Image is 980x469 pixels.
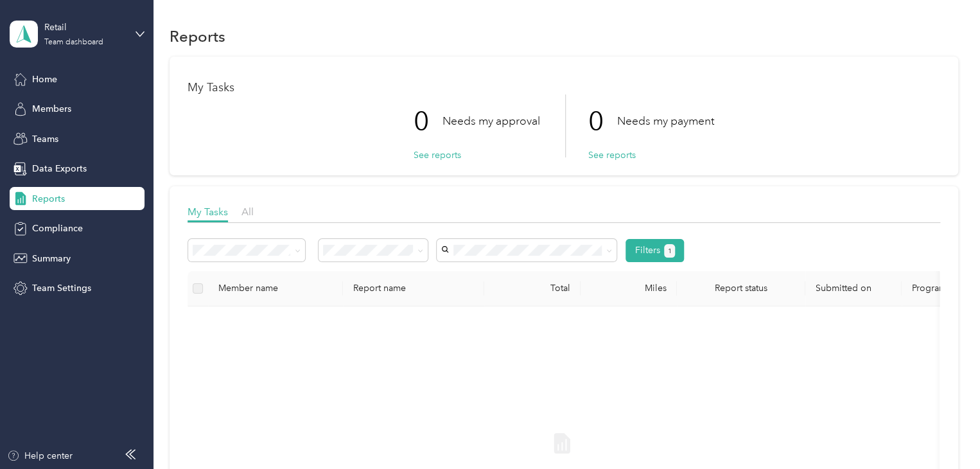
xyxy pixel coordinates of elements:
p: 0 [414,94,442,148]
span: My Tasks [188,206,228,218]
div: Retail [44,21,125,34]
div: Miles [591,283,667,294]
p: 0 [588,94,617,148]
button: Help center [7,449,73,463]
th: Submitted on [805,271,902,306]
span: Reports [32,192,65,206]
button: See reports [588,148,636,162]
button: See reports [414,148,461,162]
h1: Reports [170,30,225,43]
div: Total [494,283,570,294]
th: Member name [208,271,343,306]
span: Summary [32,252,71,265]
span: Compliance [32,222,83,235]
th: Report name [343,271,484,306]
span: All [241,206,254,218]
button: Filters1 [626,239,684,262]
p: Needs my approval [442,113,540,129]
iframe: Everlance-gr Chat Button Frame [908,397,980,469]
button: 1 [664,244,675,258]
span: 1 [668,245,672,257]
div: Member name [218,283,333,294]
div: Team dashboard [44,39,103,46]
span: Team Settings [32,281,91,295]
span: Report status [687,283,795,294]
h1: My Tasks [188,81,940,94]
p: Needs my payment [617,113,714,129]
